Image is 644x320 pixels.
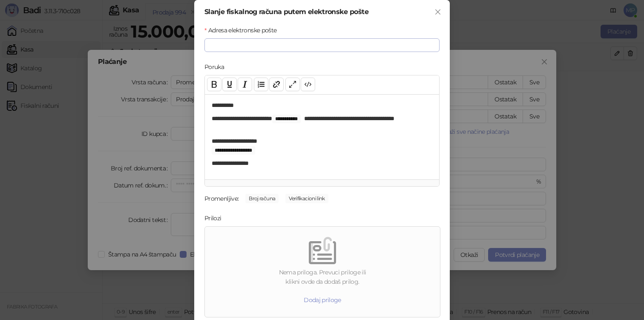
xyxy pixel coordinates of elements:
button: Bold [207,78,221,91]
label: Prilozi [204,213,227,223]
span: emptyNema priloga. Prevuci priloge iliklikni ovde da dodaš prilog.Dodaj priloge [208,230,437,314]
span: Zatvori [431,9,445,15]
label: Adresa elektronske pošte [204,26,282,35]
button: Underline [222,78,237,91]
button: Code view [301,78,315,91]
div: Nema priloga. Prevuci priloge ili klikni ovde da dodaš prilog. [208,268,437,286]
div: Slanje fiskalnog računa putem elektronske pošte [204,9,440,15]
button: Link [269,78,284,91]
button: Dodaj priloge [297,293,348,307]
button: Italic [238,78,252,91]
button: Full screen [285,78,300,91]
img: empty [309,237,336,264]
span: Verifikacioni link [285,194,328,203]
label: Poruka [204,62,230,72]
div: Promenljive: [204,194,239,203]
input: Adresa elektronske pošte [204,38,440,52]
span: Broj računa [245,194,279,203]
button: List [254,78,268,91]
button: Close [431,5,445,19]
span: close [434,9,441,15]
